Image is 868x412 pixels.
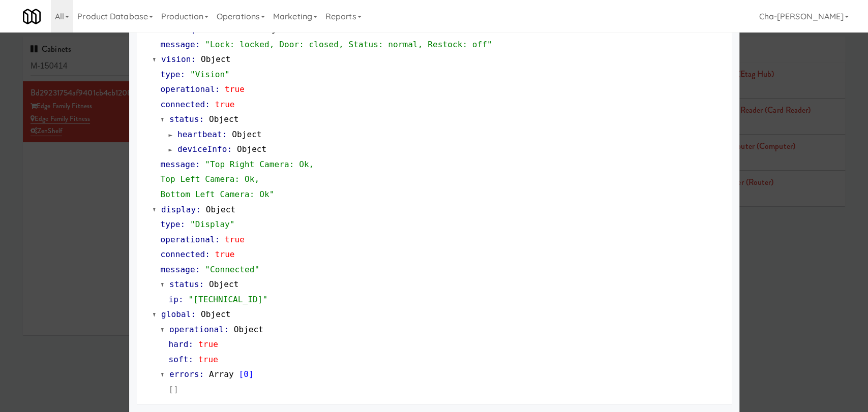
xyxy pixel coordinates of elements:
[161,70,181,79] span: type
[249,369,254,379] span: ]
[180,219,185,229] span: :
[199,279,204,289] span: :
[198,339,218,349] span: true
[205,100,210,109] span: :
[161,160,195,169] span: message
[199,369,204,379] span: :
[161,265,195,274] span: message
[215,100,235,109] span: true
[188,355,193,364] span: :
[161,160,314,199] span: "Top Right Camera: Ok, Top Left Camera: Ok, Bottom Left Camera: Ok"
[190,70,230,79] span: "Vision"
[206,205,235,214] span: Object
[169,295,178,304] span: ip
[169,339,189,349] span: hard
[225,84,245,94] span: true
[238,369,244,379] span: [
[161,54,191,64] span: vision
[161,219,181,229] span: type
[195,40,200,49] span: :
[23,8,41,25] img: Micromart
[244,369,249,379] span: 0
[205,249,210,259] span: :
[237,144,266,154] span: Object
[169,279,199,289] span: status
[161,84,215,94] span: operational
[201,309,230,319] span: Object
[232,130,261,139] span: Object
[177,130,222,139] span: heartbeat
[215,249,235,259] span: true
[161,235,215,244] span: operational
[161,100,205,109] span: connected
[199,114,204,124] span: :
[169,355,189,364] span: soft
[195,265,200,274] span: :
[215,84,220,94] span: :
[224,325,229,334] span: :
[180,70,185,79] span: :
[169,369,199,379] span: errors
[198,355,218,364] span: true
[234,325,263,334] span: Object
[178,295,184,304] span: :
[225,235,245,244] span: true
[196,205,201,214] span: :
[209,279,238,289] span: Object
[195,160,200,169] span: :
[161,40,195,49] span: message
[161,205,196,214] span: display
[169,325,224,334] span: operational
[205,265,259,274] span: "Connected"
[169,114,199,124] span: status
[222,130,227,139] span: :
[161,309,191,319] span: global
[209,114,238,124] span: Object
[191,309,196,319] span: :
[190,219,235,229] span: "Display"
[227,144,232,154] span: :
[177,144,227,154] span: deviceInfo
[161,249,205,259] span: connected
[209,369,234,379] span: Array
[188,339,193,349] span: :
[201,54,230,64] span: Object
[188,295,267,304] span: "[TECHNICAL_ID]"
[215,235,220,244] span: :
[191,54,196,64] span: :
[205,40,492,49] span: "Lock: locked, Door: closed, Status: normal, Restock: off"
